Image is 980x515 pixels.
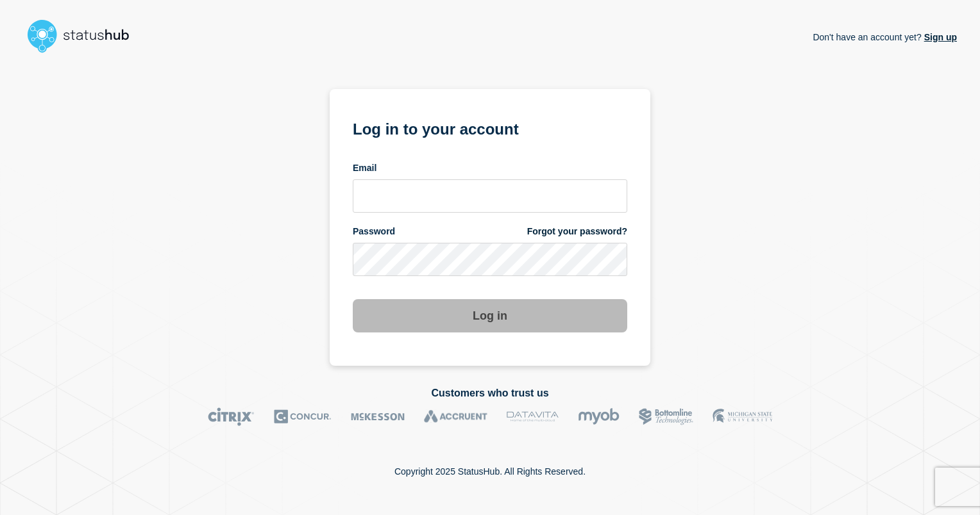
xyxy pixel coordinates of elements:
[353,179,627,213] input: email input
[274,407,332,426] img: Concur logo
[353,299,627,332] button: Log in
[351,407,405,426] img: McKesson logo
[713,407,772,426] img: MSU logo
[394,466,586,477] p: Copyright 2025 StatusHub. All Rights Reserved.
[23,388,957,399] h2: Customers who trust us
[353,243,627,276] input: password input
[578,407,620,426] img: myob logo
[527,225,627,238] a: Forgot your password?
[353,225,395,238] span: Password
[23,15,145,56] img: StatusHub logo
[208,407,255,426] img: Citrix logo
[813,22,957,53] p: Don't have an account yet?
[424,407,487,426] img: Accruent logo
[507,407,559,426] img: DataVita logo
[353,162,376,174] span: Email
[639,407,693,426] img: Bottomline logo
[353,116,627,140] h1: Log in to your account
[922,32,957,42] a: Sign up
